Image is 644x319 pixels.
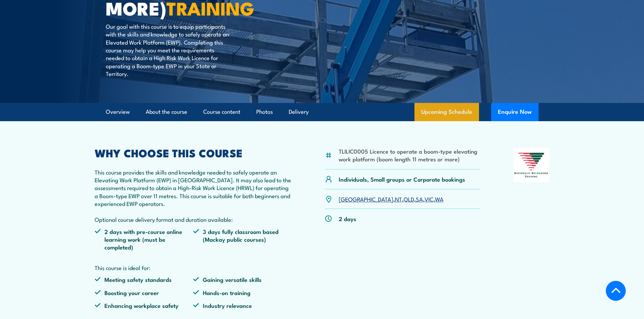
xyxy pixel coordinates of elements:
[339,175,465,183] p: Individuals, Small groups or Corporate bookings
[95,289,193,296] li: Boosting your career
[404,195,414,203] a: QLD
[106,103,130,121] a: Overview
[193,301,292,309] li: Industry relevance
[339,195,393,203] a: [GEOGRAPHIC_DATA]
[106,22,229,78] p: Our goal with this course is to equip participants with the skills and knowledge to safely operat...
[339,147,480,163] li: TLILIC0005 Licence to operate a boom-type elevating work platform (boom length 11 metres or more)
[95,148,292,157] h2: WHY CHOOSE THIS COURSE
[95,168,292,223] p: This course provides the skills and knowledge needed to safely operate an Elevating Work Platform...
[203,103,240,121] a: Course content
[95,228,193,251] li: 2 days with pre-course online learning work (must be completed)
[395,195,402,203] a: NT
[256,103,273,121] a: Photos
[146,103,187,121] a: About the course
[435,195,444,203] a: WA
[95,275,193,283] li: Meeting safety standards
[513,148,550,182] img: Nationally Recognised Training logo.
[339,195,444,203] p: , , , , ,
[289,103,309,121] a: Delivery
[95,301,193,309] li: Enhancing workplace safety
[491,103,539,121] button: Enquire Now
[339,215,356,222] p: 2 days
[95,264,292,271] p: This course is ideal for:
[425,195,433,203] a: VIC
[416,195,423,203] a: SA
[193,275,292,283] li: Gaining versatile skills
[193,289,292,296] li: Hands-on training
[193,228,292,251] li: 3 days fully classroom based (Mackay public courses)
[414,103,479,121] a: Upcoming Schedule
